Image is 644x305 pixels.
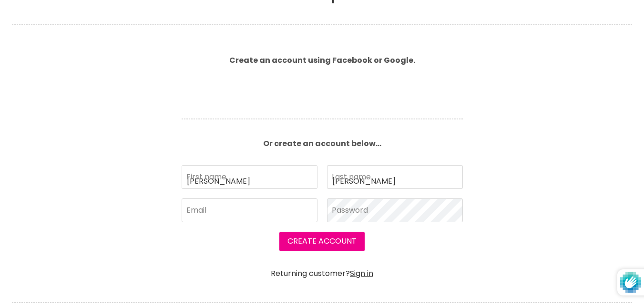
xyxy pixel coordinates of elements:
[182,78,463,104] iframe: Social Login Buttons
[279,232,365,251] button: Create Account
[263,138,381,149] b: Or create an account below...
[182,261,463,278] div: Returning customer?
[350,268,373,279] a: Sign in
[229,55,415,66] b: Create an account using Facebook or Google.
[620,269,641,295] img: Protected by hCaptcha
